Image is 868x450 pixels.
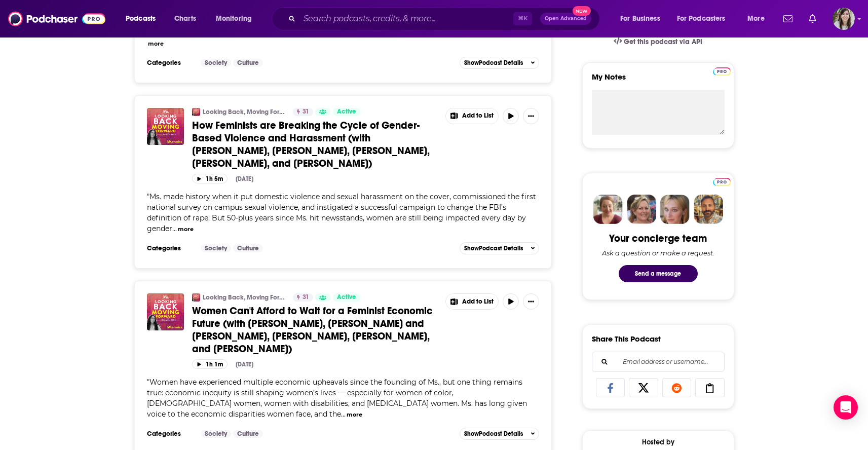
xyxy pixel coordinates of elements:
img: Barbara Profile [627,195,656,224]
a: Society [201,59,231,67]
a: Share on Facebook [596,378,625,397]
a: Show notifications dropdown [779,10,797,27]
span: Add to List [462,298,494,306]
img: Podchaser - Follow, Share and Rate Podcasts [8,9,105,28]
a: Society [201,244,231,252]
span: Women have experienced multiple economic upheavals since the founding of Ms., but one thing remai... [147,378,527,419]
button: Show profile menu [833,8,855,30]
h3: Categories [147,59,193,67]
span: For Business [620,12,660,26]
button: Show More Button [446,108,499,124]
h3: Categories [147,244,193,252]
span: " [147,378,527,419]
span: More [747,12,765,26]
a: 31 [293,293,313,302]
span: Add to List [462,112,494,120]
span: Show Podcast Details [464,430,523,437]
span: How Feminists are Breaking the Cycle of Gender-Based Violence and Harassment (with [PERSON_NAME],... [192,119,430,170]
button: 1h 1m [192,359,228,369]
a: Copy Link [695,378,725,397]
span: Ms. made history when it put domestic violence and sexual harassment on the cover, commissioned t... [147,192,536,233]
button: more [178,225,194,234]
a: Show notifications dropdown [805,10,820,27]
button: more [148,40,164,48]
img: User Profile [833,8,855,30]
label: My Notes [592,72,725,90]
a: Looking Back, Moving Forward [203,108,286,116]
img: Podchaser Pro [713,67,731,76]
input: Search podcasts, credits, & more... [299,11,513,27]
a: Active [333,293,360,302]
div: [DATE] [236,361,253,368]
a: Charts [168,11,202,27]
img: How Feminists are Breaking the Cycle of Gender-Based Violence and Harassment (with Ellen Sweet, J... [147,108,184,145]
div: Hosted by [583,438,734,446]
button: Open AdvancedNew [540,13,591,25]
button: more [347,410,362,419]
span: Women Can't Afford to Wait for a Feminist Economic Future (with [PERSON_NAME], [PERSON_NAME] and ... [192,305,433,355]
button: Show More Button [523,108,539,124]
img: Looking Back, Moving Forward [192,108,200,116]
img: Podchaser Pro [713,178,731,186]
a: How Feminists are Breaking the Cycle of Gender-Based Violence and Harassment (with [PERSON_NAME],... [192,119,438,170]
span: " [147,192,536,233]
div: Open Intercom Messenger [834,395,858,420]
span: 31 [303,107,309,117]
button: Show More Button [446,294,499,309]
img: Women Can't Afford to Wait for a Feminist Economic Future (with Premilla Nadasen, Rakeen Mabud an... [147,293,184,330]
a: 31 [293,108,313,116]
span: ... [341,409,346,419]
span: ⌘ K [513,12,532,25]
span: For Podcasters [677,12,726,26]
a: Culture [233,430,263,438]
button: ShowPodcast Details [460,57,540,69]
h3: Categories [147,430,193,438]
button: ShowPodcast Details [460,428,540,440]
button: Send a message [619,265,698,282]
span: Logged in as devinandrade [833,8,855,30]
img: Jon Profile [694,195,723,224]
button: 1h 5m [192,174,228,183]
div: Ask a question or make a request. [602,249,714,257]
button: open menu [209,11,265,27]
a: Share on X/Twitter [629,378,658,397]
span: 31 [303,292,309,303]
span: Show Podcast Details [464,59,523,66]
span: ... [172,224,177,233]
a: Pro website [713,176,731,186]
button: open menu [670,11,740,27]
a: Culture [233,59,263,67]
span: Active [337,107,356,117]
a: Active [333,108,360,116]
button: open menu [119,11,169,27]
div: [DATE] [236,175,253,182]
div: Your concierge team [609,232,707,245]
div: Search followers [592,352,725,372]
span: Get this podcast via API [624,37,702,46]
a: Culture [233,244,263,252]
img: Sydney Profile [593,195,623,224]
button: ShowPodcast Details [460,242,540,254]
button: Show More Button [523,293,539,310]
span: New [573,6,591,16]
a: Society [201,430,231,438]
span: Show Podcast Details [464,245,523,252]
a: Looking Back, Moving Forward [203,293,286,302]
span: Active [337,292,356,303]
a: Women Can't Afford to Wait for a Feminist Economic Future (with [PERSON_NAME], [PERSON_NAME] and ... [192,305,438,355]
span: Open Advanced [545,16,587,21]
div: Search podcasts, credits, & more... [281,7,610,30]
a: Get this podcast via API [606,29,711,54]
a: Pro website [713,66,731,76]
img: Looking Back, Moving Forward [192,293,200,302]
span: Charts [174,12,196,26]
input: Email address or username... [600,352,716,371]
button: open menu [613,11,673,27]
span: Monitoring [216,12,252,26]
a: Share on Reddit [662,378,692,397]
